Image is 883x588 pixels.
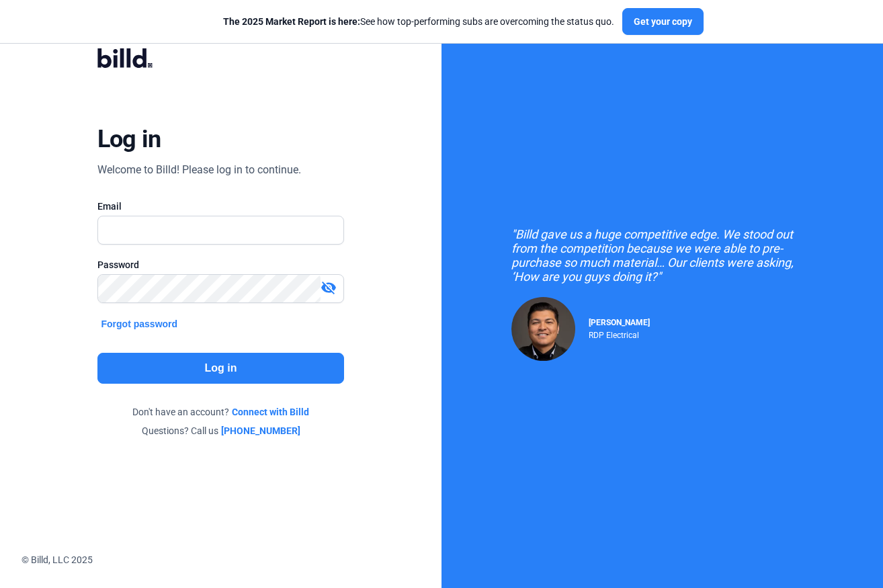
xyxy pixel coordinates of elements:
a: Connect with Billd [232,405,309,419]
div: Log in [97,124,161,154]
button: Forgot password [97,317,182,331]
span: The 2025 Market Report is here: [223,16,360,27]
div: Don't have an account? [97,405,345,419]
span: [PERSON_NAME] [589,318,650,327]
div: Email [97,200,345,213]
div: See how top-performing subs are overcoming the status quo. [223,15,614,28]
div: RDP Electrical [589,327,650,340]
img: Raul Pacheco [511,297,575,361]
div: "Billd gave us a huge competitive edge. We stood out from the competition because we were able to... [511,227,814,284]
div: Welcome to Billd! Please log in to continue. [97,162,301,178]
button: Get your copy [622,8,704,35]
button: Log in [97,353,345,384]
a: [PHONE_NUMBER] [221,424,300,437]
mat-icon: visibility_off [321,280,337,296]
div: Questions? Call us [97,424,345,437]
div: Password [97,258,345,271]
